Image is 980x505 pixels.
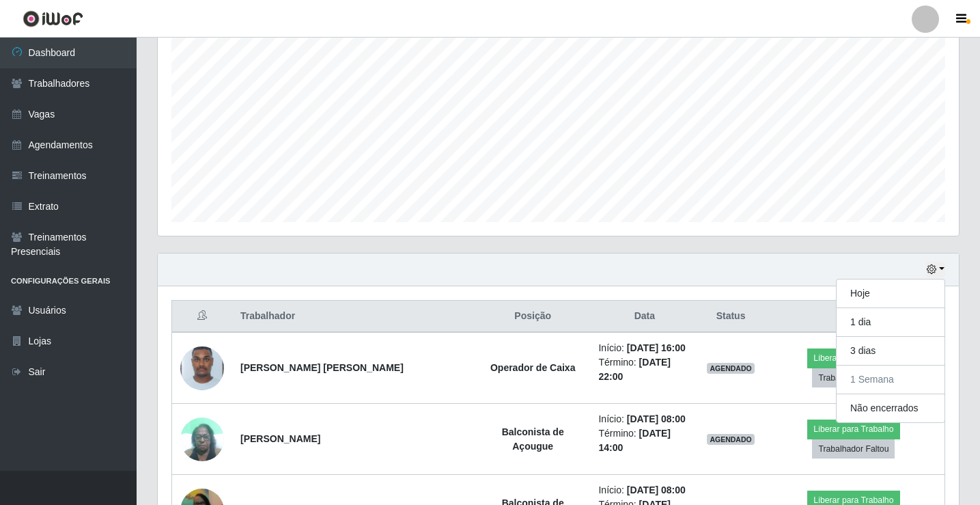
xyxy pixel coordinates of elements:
button: Não encerrados [837,394,944,422]
th: Status [699,301,763,333]
span: AGENDADO [707,363,755,374]
li: Início: [598,412,690,426]
img: 1704231584676.jpeg [180,410,224,468]
th: Data [590,301,699,333]
time: [DATE] 16:00 [627,342,686,353]
button: 1 Semana [837,366,944,394]
li: Término: [598,426,690,455]
time: [DATE] 08:00 [627,413,686,424]
button: Liberar para Trabalho [807,420,899,439]
button: Trabalhador Faltou [812,368,895,387]
button: 1 dia [837,308,944,337]
li: Início: [598,483,690,497]
th: Trabalhador [232,301,475,333]
span: AGENDADO [707,434,755,445]
th: Posição [475,301,591,333]
li: Término: [598,355,690,384]
button: Hoje [837,279,944,308]
button: 3 dias [837,337,944,366]
th: Opções [763,301,945,333]
strong: Balconista de Açougue [502,426,564,452]
button: Trabalhador Faltou [812,439,895,459]
button: Liberar para Trabalho [807,349,899,368]
img: 1721222476236.jpeg [180,339,224,396]
time: [DATE] 08:00 [627,484,686,495]
img: CoreUI Logo [23,10,83,27]
strong: [PERSON_NAME] [240,433,320,444]
strong: [PERSON_NAME] [PERSON_NAME] [240,362,404,373]
strong: Operador de Caixa [490,362,576,373]
li: Início: [598,341,690,355]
